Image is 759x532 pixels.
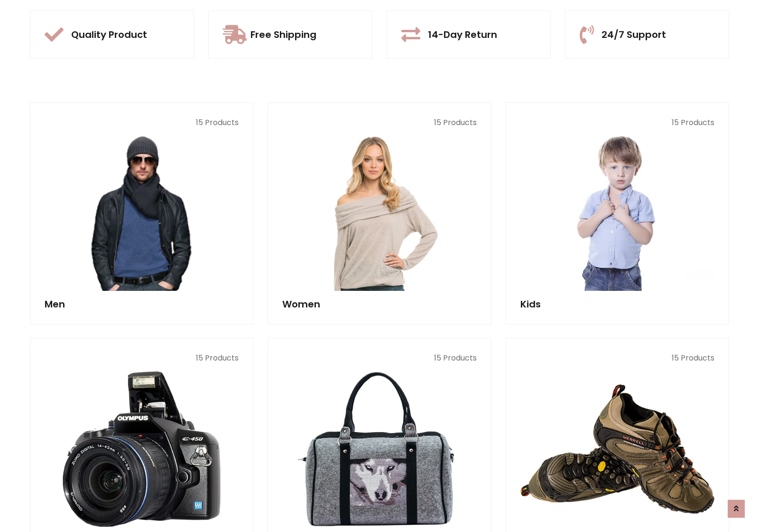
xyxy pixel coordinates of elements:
[45,117,239,128] p: 15 Products
[71,29,147,40] h5: Quality Product
[250,29,316,40] h5: Free Shipping
[428,29,497,40] h5: 14-Day Return
[282,298,476,310] h5: Women
[282,117,476,128] p: 15 Products
[45,352,239,364] p: 15 Products
[520,117,714,128] p: 15 Products
[520,352,714,364] p: 15 Products
[520,298,714,310] h5: Kids
[602,29,666,40] h5: 24/7 Support
[45,298,239,310] h5: Men
[282,352,476,364] p: 15 Products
